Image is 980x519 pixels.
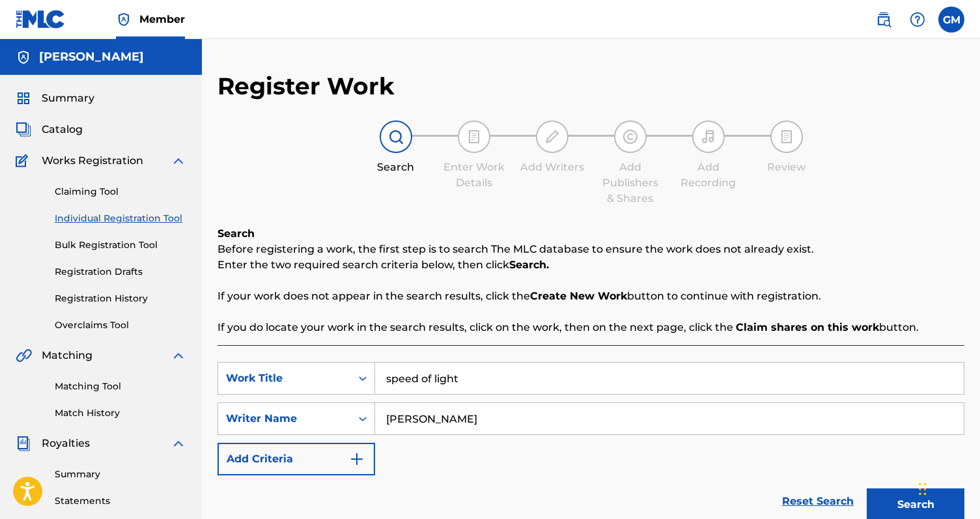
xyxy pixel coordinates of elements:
[42,153,143,169] span: Works Registration
[116,12,132,27] img: Top Rightsholder
[16,91,31,106] img: Summary
[915,456,980,519] iframe: Chat Widget
[42,436,90,451] span: Royalties
[42,91,94,106] span: Summary
[904,7,931,33] div: Help
[623,129,638,145] img: step indicator icon for Add Publishers & Shares
[55,238,186,252] a: Bulk Registration Tool
[779,129,794,145] img: step indicator icon for Review
[530,290,627,302] strong: Create New Work
[876,12,891,27] img: search
[938,7,964,33] div: User Menu
[42,122,83,137] span: Catalog
[226,411,343,427] div: Writer Name
[520,160,585,175] div: Add Writers
[55,406,186,420] a: Match History
[544,129,560,145] img: step indicator icon for Add Writers
[16,436,31,451] img: Royalties
[363,160,428,175] div: Search
[736,321,879,333] strong: Claim shares on this work
[16,49,31,65] img: Accounts
[871,7,897,33] a: Public Search
[16,122,83,137] a: CatalogCatalog
[16,10,66,29] img: MLC Logo
[16,153,33,169] img: Works Registration
[55,380,186,393] a: Matching Tool
[776,487,860,516] a: Reset Search
[42,348,92,363] span: Matching
[171,348,186,363] img: expand
[171,436,186,451] img: expand
[16,91,94,106] a: SummarySummary
[16,122,31,137] img: Catalog
[217,288,964,304] p: If your work does not appear in the search results, click the button to continue with registration.
[55,494,186,508] a: Statements
[910,12,925,27] img: help
[349,451,365,467] img: 9d2ae6d4665cec9f34b9.svg
[388,129,404,145] img: step indicator icon for Search
[139,12,185,27] span: Member
[919,470,927,509] div: Drag
[217,227,255,240] b: Search
[676,160,741,191] div: Add Recording
[466,129,482,145] img: step indicator icon for Enter Work Details
[55,468,186,481] a: Summary
[55,212,186,225] a: Individual Registration Tool
[55,318,186,332] a: Overclaims Tool
[55,265,186,279] a: Registration Drafts
[16,348,32,363] img: Matching
[55,292,186,305] a: Registration History
[217,72,395,101] h2: Register Work
[55,185,186,199] a: Claiming Tool
[217,443,375,475] button: Add Criteria
[39,49,144,64] h5: Grady Mathison
[701,129,716,145] img: step indicator icon for Add Recording
[217,320,964,335] p: If you do locate your work in the search results, click on the work, then on the next page, click...
[226,371,343,386] div: Work Title
[171,153,186,169] img: expand
[754,160,819,175] div: Review
[598,160,663,206] div: Add Publishers & Shares
[944,331,980,436] iframe: Resource Center
[509,259,549,271] strong: Search.
[217,257,964,273] p: Enter the two required search criteria below, then click
[441,160,507,191] div: Enter Work Details
[217,242,964,257] p: Before registering a work, the first step is to search The MLC database to ensure the work does n...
